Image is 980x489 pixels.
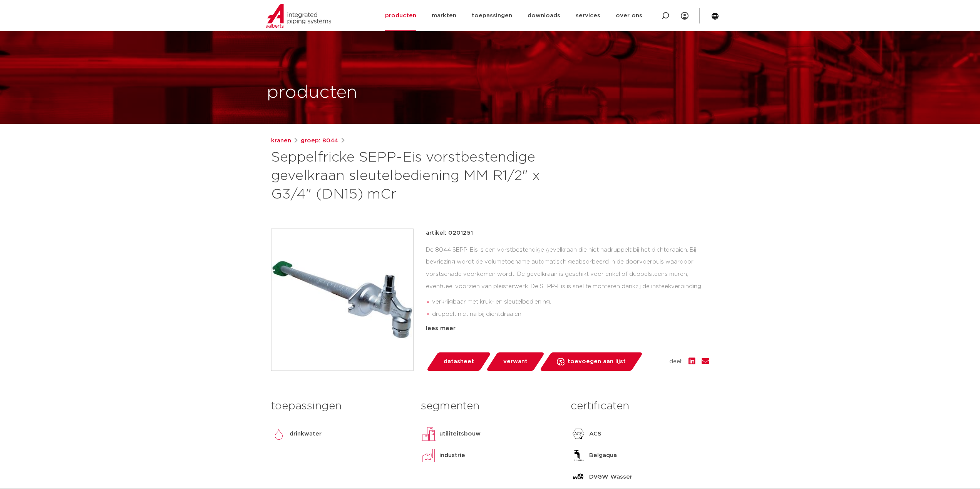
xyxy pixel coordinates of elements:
[426,244,709,321] div: De 8044 SEPP-Eis is een vorstbestendige gevelkraan die niet nadruppelt bij het dichtdraaien. Bij ...
[267,80,357,105] h1: producten
[669,357,682,366] span: deel:
[432,296,709,308] li: verkrijgbaar met kruk- en sleutelbediening.
[589,472,632,482] p: DVGW Wasser
[271,229,413,371] img: Product Image for Seppelfricke SEPP-Eis vorstbestendige gevelkraan sleutelbediening MM R1/2" x G3...
[589,451,617,460] p: Belgaqua
[444,355,474,368] span: datasheet
[426,324,709,333] div: lees meer
[589,429,601,439] p: ACS
[271,399,409,414] h3: toepassingen
[271,149,560,204] h1: Seppelfricke SEPP-Eis vorstbestendige gevelkraan sleutelbediening MM R1/2" x G3/4" (DN15) mCr
[290,429,322,439] p: drinkwater
[426,352,491,371] a: datasheet
[568,355,626,368] span: toevoegen aan lijst
[439,451,465,460] p: industrie
[271,136,291,145] a: kranen
[421,426,436,442] img: utiliteitsbouw
[503,355,528,368] span: verwant
[426,229,473,238] p: artikel: 0201251
[421,399,559,414] h3: segmenten
[432,320,709,333] li: eenvoudige en snelle montage dankzij insteekverbinding
[439,429,481,439] p: utiliteitsbouw
[571,469,586,485] img: DVGW Wasser
[571,399,709,414] h3: certificaten
[486,352,545,371] a: verwant
[301,136,338,145] a: groep: 8044
[571,448,586,463] img: Belgaqua
[432,308,709,320] li: druppelt niet na bij dichtdraaien
[571,426,586,442] img: ACS
[271,426,286,442] img: drinkwater
[421,448,436,463] img: industrie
